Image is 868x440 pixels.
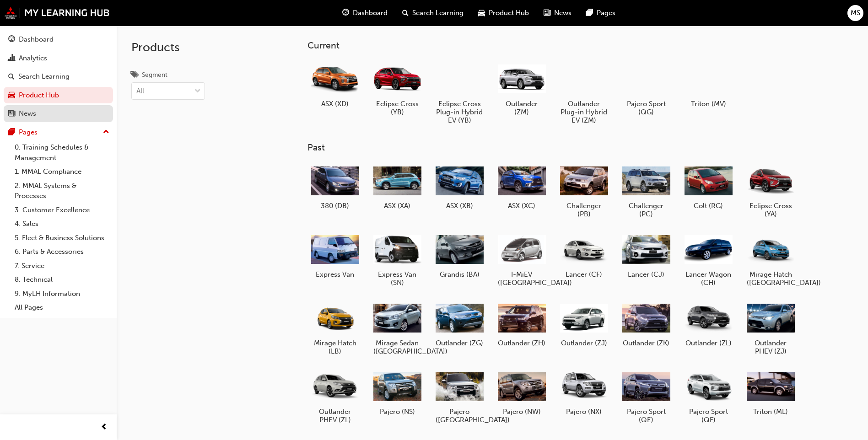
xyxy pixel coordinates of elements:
[556,161,611,222] a: Challenger (PB)
[747,408,795,416] h5: Triton (ML)
[432,298,487,351] a: Outlander (ZG)
[19,127,38,138] div: Pages
[560,270,608,279] h5: Lancer (CF)
[370,58,425,119] a: Eclipse Cross (YB)
[681,229,736,290] a: Lancer Wagon (CH)
[847,5,863,21] button: MS
[342,7,349,19] span: guage-icon
[685,202,733,210] h5: Colt (RG)
[622,100,670,116] h5: Pajero Sport (QG)
[311,100,359,108] h5: ASX (XD)
[4,124,113,141] button: Pages
[142,70,167,80] div: Segment
[432,58,487,128] a: Eclipse Cross Plug-in Hybrid EV (YB)
[4,31,113,48] a: Dashboard
[494,229,549,290] a: I-MiEV ([GEOGRAPHIC_DATA])
[622,339,670,347] h5: Outlander (ZK)
[19,53,47,64] div: Analytics
[8,91,15,100] span: car-icon
[4,50,113,67] a: Analytics
[311,270,359,279] h5: Express Van
[402,7,409,19] span: search-icon
[478,7,485,19] span: car-icon
[11,179,113,203] a: 2. MMAL Systems & Processes
[556,229,611,282] a: Lancer (CF)
[307,40,827,51] h3: Current
[436,408,484,424] h5: Pajero ([GEOGRAPHIC_DATA])
[373,202,421,210] h5: ASX (XA)
[681,366,736,428] a: Pajero Sport (QF)
[747,270,795,287] h5: Mirage Hatch ([GEOGRAPHIC_DATA])
[101,422,108,433] span: prev-icon
[498,270,546,287] h5: I-MiEV ([GEOGRAPHIC_DATA])
[395,4,471,22] a: search-iconSearch Learning
[494,298,549,351] a: Outlander (ZH)
[432,161,487,214] a: ASX (XB)
[8,54,15,63] span: chart-icon
[494,58,549,119] a: Outlander (ZM)
[373,270,421,287] h5: Express Van (SN)
[11,259,113,273] a: 7. Service
[685,408,733,424] h5: Pajero Sport (QF)
[743,229,798,290] a: Mirage Hatch ([GEOGRAPHIC_DATA])
[307,161,362,214] a: 380 (DB)
[536,4,579,22] a: news-iconNews
[747,202,795,218] h5: Eclipse Cross (YA)
[436,202,484,210] h5: ASX (XB)
[622,270,670,279] h5: Lancer (CJ)
[307,366,362,428] a: Outlander PHEV (ZL)
[498,408,546,416] h5: Pajero (NW)
[743,298,798,359] a: Outlander PHEV (ZJ)
[311,202,359,210] h5: 380 (DB)
[8,73,15,81] span: search-icon
[747,339,795,355] h5: Outlander PHEV (ZJ)
[494,161,549,214] a: ASX (XC)
[8,36,15,44] span: guage-icon
[4,29,113,124] button: DashboardAnalyticsSearch LearningProduct HubNews
[685,100,733,108] h5: Triton (MV)
[11,165,113,179] a: 1. MMAL Compliance
[311,408,359,424] h5: Outlander PHEV (ZL)
[851,8,860,18] span: MS
[436,339,484,347] h5: Outlander (ZG)
[370,298,425,359] a: Mirage Sedan ([GEOGRAPHIC_DATA])
[544,7,550,19] span: news-icon
[307,58,362,111] a: ASX (XD)
[622,202,670,218] h5: Challenger (PC)
[370,366,425,419] a: Pajero (NS)
[498,100,546,116] h5: Outlander (ZM)
[586,7,593,19] span: pages-icon
[436,100,484,124] h5: Eclipse Cross Plug-in Hybrid EV (YB)
[370,161,425,214] a: ASX (XA)
[4,105,113,122] a: News
[4,87,113,104] a: Product Hub
[622,408,670,424] h5: Pajero Sport (QE)
[11,273,113,287] a: 8. Technical
[560,339,608,347] h5: Outlander (ZJ)
[560,202,608,218] h5: Challenger (PB)
[311,339,359,355] h5: Mirage Hatch (LB)
[131,40,205,55] h2: Products
[681,58,736,111] a: Triton (MV)
[5,7,110,19] a: mmal
[353,8,388,18] span: Dashboard
[619,58,674,119] a: Pajero Sport (QG)
[11,203,113,217] a: 3. Customer Excellence
[373,100,421,116] h5: Eclipse Cross (YB)
[471,4,536,22] a: car-iconProduct Hub
[489,8,529,18] span: Product Hub
[498,339,546,347] h5: Outlander (ZH)
[373,339,421,355] h5: Mirage Sedan ([GEOGRAPHIC_DATA])
[136,86,144,97] div: All
[560,100,608,124] h5: Outlander Plug-in Hybrid EV (ZM)
[11,245,113,259] a: 6. Parts & Accessories
[560,408,608,416] h5: Pajero (NX)
[11,231,113,245] a: 5. Fleet & Business Solutions
[556,58,611,128] a: Outlander Plug-in Hybrid EV (ZM)
[373,408,421,416] h5: Pajero (NS)
[412,8,464,18] span: Search Learning
[307,142,827,153] h3: Past
[579,4,623,22] a: pages-iconPages
[494,366,549,419] a: Pajero (NW)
